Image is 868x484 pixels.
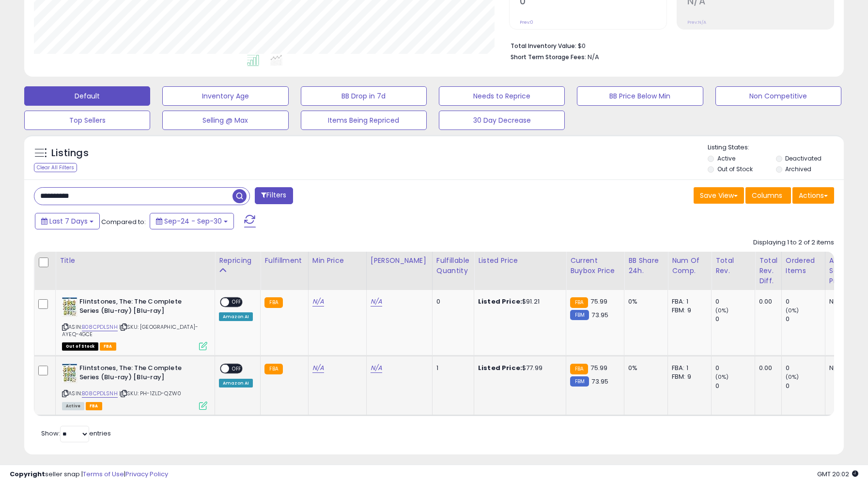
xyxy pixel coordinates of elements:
p: Listing States: [708,143,844,152]
div: $91.21 [478,297,558,306]
img: 51mpCDYzefL._SL40_.jpg [62,297,77,317]
button: Filters [255,187,293,204]
li: $0 [511,39,827,51]
span: OFF [229,365,245,373]
small: Prev: 0 [520,19,533,25]
small: FBM [570,310,589,320]
a: Terms of Use [83,469,124,479]
h5: Listings [51,146,89,160]
div: 0% [628,364,660,372]
div: $77.99 [478,364,558,372]
small: FBA [264,364,282,374]
small: (0%) [786,373,799,381]
div: FBM: 9 [672,372,704,381]
a: Privacy Policy [125,469,168,479]
div: Num of Comp. [672,256,707,276]
button: BB Price Below Min [577,86,703,106]
label: Active [717,154,735,162]
small: Prev: N/A [687,19,706,25]
button: Needs to Reprice [439,86,565,106]
button: Top Sellers [24,111,150,130]
span: FBA [86,402,102,410]
button: Items Being Repriced [301,111,427,130]
small: (0%) [715,373,729,381]
button: Selling @ Max [162,111,288,130]
div: 0 [715,382,755,390]
div: 0 [786,315,825,323]
button: Default [24,86,150,106]
b: Short Term Storage Fees: [511,53,586,61]
div: Avg Selling Price [829,256,865,286]
div: 0 [715,315,755,323]
span: 75.99 [590,297,607,306]
div: FBM: 9 [672,306,704,315]
a: N/A [371,297,382,307]
b: Listed Price: [478,297,522,306]
div: Repricing [219,256,256,266]
div: [PERSON_NAME] [371,256,428,266]
button: BB Drop in 7d [301,86,427,106]
a: B08CPDLSNH [82,323,118,331]
div: BB Share 24h. [628,256,664,276]
span: Columns [752,191,782,200]
div: Total Rev. Diff. [759,256,777,286]
button: Last 7 Days [35,213,100,229]
small: FBA [264,297,282,308]
div: Current Buybox Price [570,256,620,276]
span: OFF [229,298,245,307]
div: 0.00 [759,364,774,372]
button: Save View [694,187,744,204]
div: Total Rev. [715,256,751,276]
span: Show: entries [41,429,111,438]
span: 2025-10-8 20:02 GMT [817,469,858,479]
div: N/A [829,297,861,306]
b: Total Inventory Value: [511,42,576,50]
div: 0.00 [759,297,774,306]
button: Sep-24 - Sep-30 [150,213,234,229]
div: 0 [715,297,755,306]
small: (0%) [786,307,799,314]
div: ASIN: [62,297,207,349]
div: 1 [436,364,466,372]
span: 75.99 [590,363,607,372]
a: N/A [312,363,324,373]
small: FBM [570,376,589,387]
div: N/A [829,364,861,372]
b: Flintstones, The: The Complete Series (Blu-ray) [Blu-ray] [79,364,197,384]
div: Fulfillable Quantity [436,256,470,276]
span: All listings currently available for purchase on Amazon [62,402,84,410]
b: Listed Price: [478,363,522,372]
span: All listings that are currently out of stock and unavailable for purchase on Amazon [62,342,98,351]
span: FBA [100,342,116,351]
div: FBA: 1 [672,364,704,372]
label: Archived [785,165,811,173]
strong: Copyright [10,469,45,479]
div: 0 [786,297,825,306]
div: Ordered Items [786,256,821,276]
div: Title [60,256,211,266]
span: | SKU: [GEOGRAPHIC_DATA]-AYEQ-4GCE [62,323,198,338]
button: Non Competitive [715,86,841,106]
div: seller snap | | [10,470,168,479]
div: Displaying 1 to 2 of 2 items [753,238,834,247]
small: FBA [570,364,588,374]
b: Flintstones, The: The Complete Series (Blu-ray) [Blu-ray] [79,297,197,318]
button: Columns [745,187,791,204]
span: 73.95 [591,377,608,386]
div: 0% [628,297,660,306]
div: FBA: 1 [672,297,704,306]
span: 73.95 [591,310,608,320]
div: Amazon AI [219,379,253,387]
small: FBA [570,297,588,308]
span: Sep-24 - Sep-30 [164,216,222,226]
label: Deactivated [785,154,821,162]
span: | SKU: PH-1ZLD-QZW0 [119,389,181,397]
div: 0 [786,364,825,372]
div: 0 [436,297,466,306]
div: Amazon AI [219,312,253,321]
small: (0%) [715,307,729,314]
span: Last 7 Days [49,216,88,226]
img: 51mpCDYzefL._SL40_.jpg [62,364,77,383]
div: Clear All Filters [34,163,77,172]
div: Min Price [312,256,362,266]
